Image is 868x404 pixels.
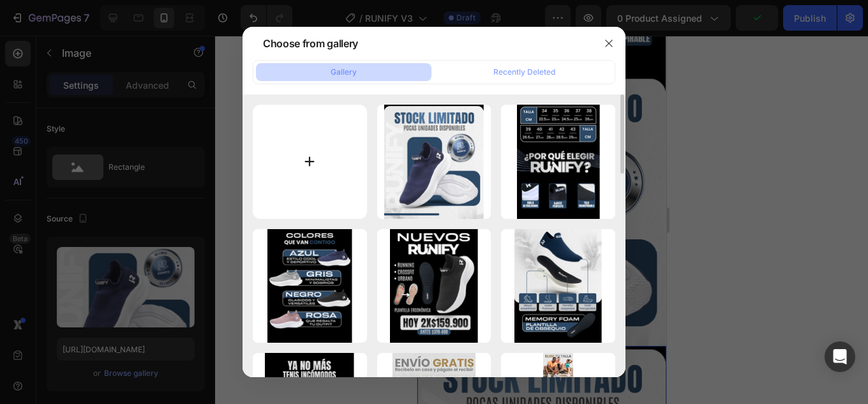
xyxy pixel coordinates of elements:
[16,292,43,304] div: Image
[70,9,181,25] p: COMPRAR EN MI TALLA
[493,66,555,78] div: Recently Deleted
[390,229,478,343] img: image
[825,341,855,372] div: Open Intercom Messenger
[54,4,197,30] button: <p>COMPRAR EN MI TALLA</p>
[267,229,352,343] img: image
[263,36,358,51] div: Choose from gallery
[517,105,600,219] img: image
[331,66,357,78] div: Gallery
[256,63,431,81] button: Gallery
[384,105,484,219] img: image
[437,63,612,81] button: Recently Deleted
[514,229,602,343] img: image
